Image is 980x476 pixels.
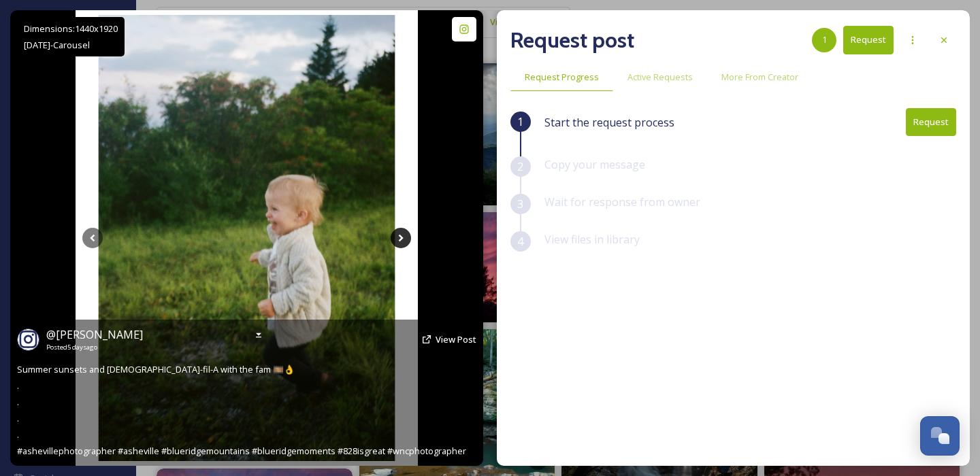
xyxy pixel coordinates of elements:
[517,233,523,250] span: 4
[627,71,693,84] span: Active Requests
[544,194,700,209] span: Wait for response from owner
[46,343,143,352] span: Posted 5 days ago
[510,24,634,56] h2: Request post
[906,108,956,136] button: Request
[920,416,960,456] button: Open Chat
[544,232,640,247] span: View files in library
[24,22,118,35] span: Dimensions: 1440 x 1920
[436,333,476,346] a: View Post
[544,157,645,172] span: Copy your message
[24,39,90,51] span: [DATE] - Carousel
[517,158,523,175] span: 2
[544,114,674,131] span: Start the request process
[721,71,798,84] span: More From Creator
[46,326,143,343] a: @[PERSON_NAME]
[517,114,523,130] span: 1
[843,26,894,54] button: Request
[525,71,599,84] span: Request Progress
[76,10,418,466] img: Summer sunsets and Chick-fil-A with the fam 🎞️👌 . . . . #ashevillephotographer #asheville #blueri...
[822,33,827,46] span: 1
[46,327,143,342] span: @ [PERSON_NAME]
[17,363,466,457] span: Summer sunsets and [DEMOGRAPHIC_DATA]-fil-A with the fam 🎞️👌 . . . . #ashevillephotographer #ashe...
[517,196,523,212] span: 3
